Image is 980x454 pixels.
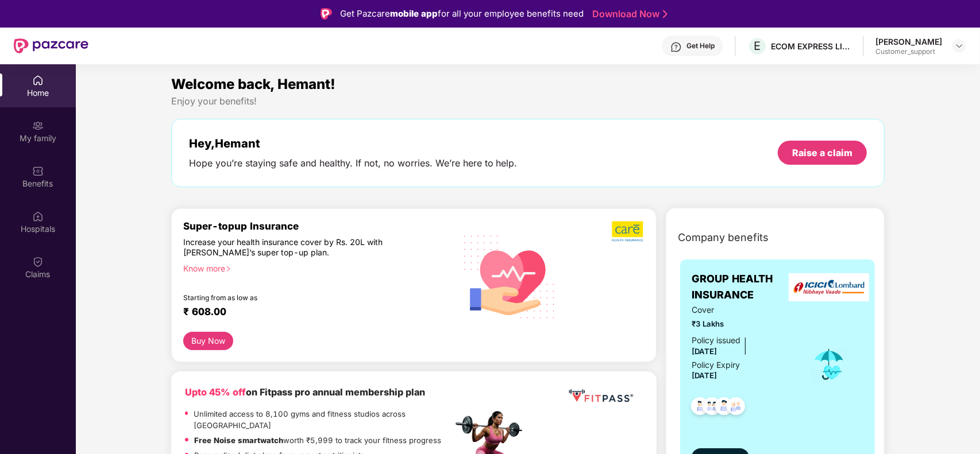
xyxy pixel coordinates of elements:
div: Hope you’re staying safe and healthy. If not, no worries. We’re here to help. [189,157,518,169]
img: Logo [321,8,332,20]
p: worth ₹5,999 to track your fitness progress [194,434,441,447]
img: fppp.png [566,385,635,406]
img: svg+xml;base64,PHN2ZyB4bWxucz0iaHR0cDovL3d3dy53My5vcmcvMjAwMC9zdmciIHdpZHRoPSI0OC45MTUiIGhlaWdodD... [698,394,726,422]
span: [DATE] [692,371,717,380]
div: Raise a claim [792,146,852,159]
img: insurerLogo [789,273,869,301]
img: svg+xml;base64,PHN2ZyB4bWxucz0iaHR0cDovL3d3dy53My5vcmcvMjAwMC9zdmciIHdpZHRoPSI0OC45NDMiIGhlaWdodD... [686,394,714,422]
span: Cover [692,304,795,316]
img: svg+xml;base64,PHN2ZyBpZD0iSG9zcGl0YWxzIiB4bWxucz0iaHR0cDovL3d3dy53My5vcmcvMjAwMC9zdmciIHdpZHRoPS... [32,211,44,222]
div: Policy Expiry [692,359,740,371]
div: Starting from as low as [183,293,404,301]
img: svg+xml;base64,PHN2ZyBpZD0iSGVscC0zMngzMiIgeG1sbnM9Imh0dHA6Ly93d3cudzMub3JnLzIwMDAvc3ZnIiB3aWR0aD... [670,41,682,53]
span: right [225,266,232,272]
p: Unlimited access to 8,100 gyms and fitness studios across [GEOGRAPHIC_DATA] [194,408,452,432]
img: icon [811,346,848,383]
strong: mobile app [390,8,438,19]
span: Welcome back, Hemant! [171,76,335,92]
div: Super-topup Insurance [183,220,453,232]
span: Company benefits [678,230,769,246]
img: Stroke [663,8,668,20]
div: Enjoy your benefits! [171,95,885,107]
div: Hey, Hemant [189,137,518,150]
span: E [754,39,761,53]
span: GROUP HEALTH INSURANCE [692,271,795,304]
img: svg+xml;base64,PHN2ZyB4bWxucz0iaHR0cDovL3d3dy53My5vcmcvMjAwMC9zdmciIHdpZHRoPSI0OC45NDMiIGhlaWdodD... [722,394,750,422]
button: Buy Now [183,332,233,350]
div: ₹ 608.00 [183,306,441,320]
div: Increase your health insurance cover by Rs. 20L with [PERSON_NAME]’s super top-up plan. [183,237,403,258]
img: b5dec4f62d2307b9de63beb79f102df3.png [612,220,645,242]
img: svg+xml;base64,PHN2ZyBpZD0iQmVuZWZpdHMiIHhtbG5zPSJodHRwOi8vd3d3LnczLm9yZy8yMDAwL3N2ZyIgd2lkdGg9Ij... [32,165,44,177]
div: Get Pazcare for all your employee benefits need [340,7,584,21]
img: svg+xml;base64,PHN2ZyBpZD0iQ2xhaW0iIHhtbG5zPSJodHRwOi8vd3d3LnczLm9yZy8yMDAwL3N2ZyIgd2lkdGg9IjIwIi... [32,256,44,267]
b: Upto 45% off [185,386,246,398]
div: Get Help [686,41,715,51]
div: ECOM EXPRESS LIMITED [771,41,851,52]
img: svg+xml;base64,PHN2ZyB4bWxucz0iaHR0cDovL3d3dy53My5vcmcvMjAwMC9zdmciIHhtbG5zOnhsaW5rPSJodHRwOi8vd3... [455,220,565,332]
img: svg+xml;base64,PHN2ZyB4bWxucz0iaHR0cDovL3d3dy53My5vcmcvMjAwMC9zdmciIHdpZHRoPSI0OC45NDMiIGhlaWdodD... [710,394,738,422]
a: Download Now [592,8,664,20]
b: on Fitpass pro annual membership plan [185,386,425,398]
div: [PERSON_NAME] [875,36,942,47]
img: svg+xml;base64,PHN2ZyBpZD0iSG9tZSIgeG1sbnM9Imh0dHA6Ly93d3cudzMub3JnLzIwMDAvc3ZnIiB3aWR0aD0iMjAiIG... [32,75,44,86]
img: svg+xml;base64,PHN2ZyB3aWR0aD0iMjAiIGhlaWdodD0iMjAiIHZpZXdCb3g9IjAgMCAyMCAyMCIgZmlsbD0ibm9uZSIgeG... [32,120,44,131]
span: ₹3 Lakhs [692,318,795,330]
div: Policy issued [692,334,740,347]
img: New Pazcare Logo [14,38,88,53]
img: svg+xml;base64,PHN2ZyBpZD0iRHJvcGRvd24tMzJ4MzIiIHhtbG5zPSJodHRwOi8vd3d3LnczLm9yZy8yMDAwL3N2ZyIgd2... [955,41,964,51]
div: Customer_support [875,47,942,56]
div: Know more [183,263,446,271]
strong: Free Noise smartwatch [194,436,283,445]
span: [DATE] [692,347,717,356]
